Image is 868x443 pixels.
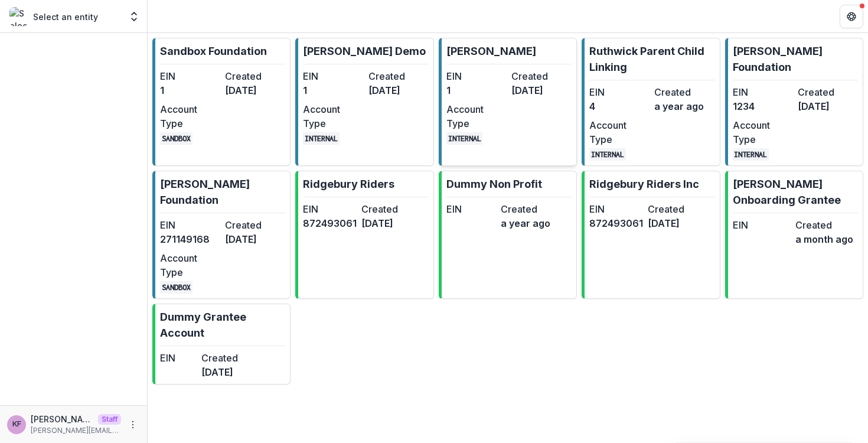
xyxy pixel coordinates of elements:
p: Ruthwick Parent Child Linking [589,43,714,75]
a: Ruthwick Parent Child LinkingEIN4Createda year agoAccount TypeINTERNAL [582,38,720,166]
dd: [DATE] [225,83,285,97]
dt: EIN [446,202,496,216]
dt: EIN [733,85,793,99]
dd: 271149168 [160,232,220,246]
dd: 872493061 [589,216,643,230]
dt: Created [648,202,701,216]
p: Sandbox Foundation [160,43,267,59]
a: [PERSON_NAME] FoundationEIN271149168Created[DATE]Account TypeSANDBOX [152,171,291,299]
dt: Created [511,69,572,83]
code: SANDBOX [160,281,192,294]
dt: Account Type [160,251,220,279]
p: [PERSON_NAME] Foundation [160,176,285,208]
dd: [DATE] [225,232,285,246]
dt: Created [225,69,285,83]
a: [PERSON_NAME] FoundationEIN1234Created[DATE]Account TypeINTERNAL [725,38,863,166]
p: Staff [98,414,121,425]
dd: [DATE] [798,99,858,113]
dt: Created [795,218,853,232]
dd: a year ago [501,216,550,230]
p: [PERSON_NAME] Foundation [733,43,858,75]
p: [PERSON_NAME] [31,413,93,425]
img: Select an entity [9,7,28,26]
a: [PERSON_NAME] Onboarding GranteeEINCreateda month ago [725,171,863,299]
code: SANDBOX [160,132,192,145]
p: [PERSON_NAME] Onboarding Grantee [733,176,858,208]
dd: [DATE] [648,216,701,230]
a: [PERSON_NAME]EIN1Created[DATE]Account TypeINTERNAL [439,38,577,166]
dd: 1 [446,83,507,97]
a: Ridgebury Riders IncEIN872493061Created[DATE] [582,171,720,299]
dt: EIN [589,202,643,216]
code: INTERNAL [446,132,483,145]
dt: Created [368,69,429,83]
dd: 872493061 [303,216,357,230]
dt: EIN [733,218,791,232]
dd: [DATE] [368,83,429,97]
p: Ridgebury Riders [303,176,394,192]
dt: Created [654,85,714,99]
code: INTERNAL [733,148,769,161]
a: [PERSON_NAME] DemoEIN1Created[DATE]Account TypeINTERNAL [295,38,433,166]
dt: Created [201,351,238,365]
dt: EIN [589,85,650,99]
dt: EIN [160,218,220,232]
dt: Account Type [303,102,363,131]
dt: EIN [160,351,197,365]
dt: EIN [303,69,363,83]
a: Ridgebury RidersEIN872493061Created[DATE] [295,171,433,299]
dt: Account Type [446,102,507,131]
p: Select an entity [33,11,98,23]
a: Sandbox FoundationEIN1Created[DATE]Account TypeSANDBOX [152,38,291,166]
p: Dummy Non Profit [446,176,542,192]
dd: 1 [160,83,220,97]
p: [PERSON_NAME] [446,43,536,59]
dd: a month ago [795,232,853,246]
dt: Account Type [733,118,793,146]
div: Kyle Ford [12,421,21,428]
dd: 4 [589,99,650,113]
dd: 1234 [733,99,793,113]
p: Dummy Grantee Account [160,309,285,341]
a: Dummy Non ProfitEINCreateda year ago [439,171,577,299]
button: Get Help [840,5,863,28]
a: Dummy Grantee AccountEINCreated[DATE] [152,304,291,385]
button: Open entity switcher [126,5,142,28]
button: More [126,418,140,432]
dd: a year ago [654,99,714,113]
dt: Created [501,202,550,216]
dt: Created [225,218,285,232]
dt: Account Type [589,118,650,146]
dt: EIN [303,202,357,216]
p: [PERSON_NAME] Demo [303,43,426,59]
dt: Account Type [160,102,220,131]
p: Ridgebury Riders Inc [589,176,699,192]
dd: [DATE] [201,365,238,379]
dt: EIN [446,69,507,83]
dd: 1 [303,83,363,97]
code: INTERNAL [589,148,626,161]
dt: EIN [160,69,220,83]
code: INTERNAL [303,132,340,145]
dt: Created [798,85,858,99]
dd: [DATE] [511,83,572,97]
dd: [DATE] [361,216,415,230]
dt: Created [361,202,415,216]
p: [PERSON_NAME][EMAIL_ADDRESS][DOMAIN_NAME] [31,425,121,436]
